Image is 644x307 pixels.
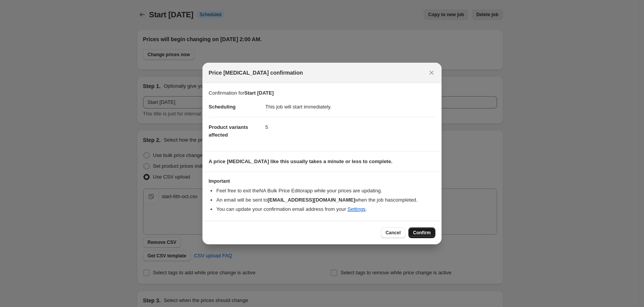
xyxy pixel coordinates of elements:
[209,178,435,184] h3: Important
[209,69,303,77] span: Price [MEDICAL_DATA] confirmation
[265,97,435,117] dd: This job will start immediately.
[209,159,393,164] b: A price [MEDICAL_DATA] like this usually takes a minute or less to complete.
[216,205,435,213] li: You can update your confirmation email address from your .
[268,197,355,203] b: [EMAIL_ADDRESS][DOMAIN_NAME]
[381,227,405,238] button: Cancel
[244,90,273,96] b: Start [DATE]
[265,117,435,137] dd: 5
[209,104,236,110] span: Scheduling
[347,206,366,212] a: Settings
[216,187,435,195] li: Feel free to exit the NA Bulk Price Editor app while your prices are updating.
[209,89,435,97] p: Confirmation for
[408,227,435,238] button: Confirm
[426,67,437,78] button: Close
[216,196,435,204] li: An email will be sent to when the job has completed .
[386,230,401,236] span: Cancel
[209,124,248,138] span: Product variants affected
[413,230,431,236] span: Confirm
